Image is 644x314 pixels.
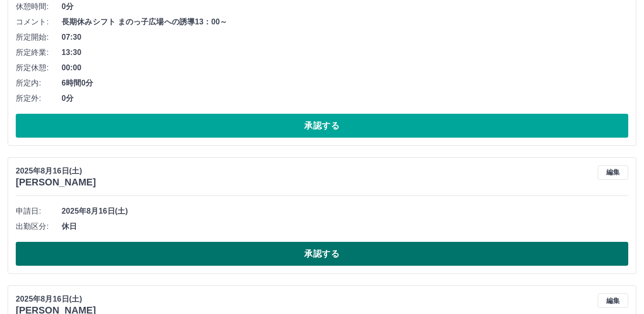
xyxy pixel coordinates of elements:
[16,77,62,89] span: 所定内:
[16,165,96,177] p: 2025年8月16日(土)
[16,242,628,266] button: 承認する
[62,221,628,232] span: 休日
[598,165,628,180] button: 編集
[16,32,62,43] span: 所定開始:
[62,77,628,89] span: 6時間0分
[16,1,62,12] span: 休憩時間:
[62,93,628,104] span: 0分
[16,16,62,28] span: コメント:
[16,93,62,104] span: 所定外:
[16,47,62,58] span: 所定終業:
[62,1,628,12] span: 0分
[62,16,628,28] span: 長期休みシフト まのっ子広場への誘導13：00～
[62,62,628,74] span: 00:00
[16,206,62,217] span: 申請日:
[62,32,628,43] span: 07:30
[16,177,96,188] h3: [PERSON_NAME]
[62,47,628,58] span: 13:30
[62,206,628,217] span: 2025年8月16日(土)
[16,62,62,74] span: 所定休憩:
[16,114,628,138] button: 承認する
[16,221,62,232] span: 出勤区分:
[16,293,96,305] p: 2025年8月16日(土)
[598,293,628,308] button: 編集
